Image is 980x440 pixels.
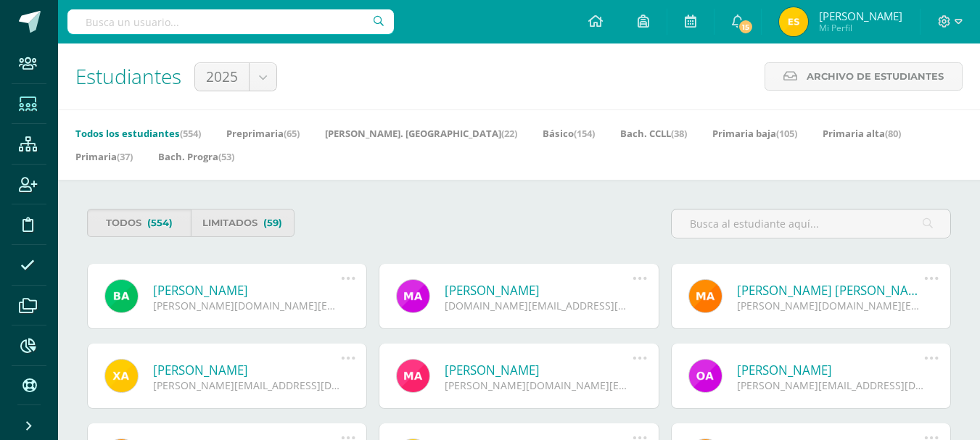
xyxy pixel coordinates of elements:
[737,282,925,299] a: [PERSON_NAME] [PERSON_NAME]
[671,127,687,140] span: (38)
[218,150,234,163] span: (53)
[153,378,341,392] div: [PERSON_NAME][EMAIL_ADDRESS][DOMAIN_NAME]
[501,127,517,140] span: (22)
[712,122,797,145] a: Primaria baja(105)
[574,127,595,140] span: (154)
[737,299,925,312] div: [PERSON_NAME][DOMAIN_NAME][EMAIL_ADDRESS][DOMAIN_NAME]
[226,122,300,145] a: Preprimaria(65)
[284,127,300,140] span: (65)
[819,9,902,23] span: [PERSON_NAME]
[823,122,901,145] a: Primaria alta(80)
[737,378,925,392] div: [PERSON_NAME][EMAIL_ADDRESS][DOMAIN_NAME]
[779,7,808,36] img: 0abf21bd2d0a573e157d53e234304166.png
[445,362,633,378] a: [PERSON_NAME]
[765,62,963,91] a: Archivo de Estudiantes
[117,150,133,163] span: (37)
[153,299,341,312] div: [PERSON_NAME][DOMAIN_NAME][EMAIL_ADDRESS][DOMAIN_NAME]
[445,299,633,312] div: [DOMAIN_NAME][EMAIL_ADDRESS][DOMAIN_NAME]
[191,209,295,237] a: Limitados(59)
[206,63,238,91] span: 2025
[75,145,133,168] a: Primaria(37)
[158,145,234,168] a: Bach. Progra(53)
[153,282,341,299] a: [PERSON_NAME]
[147,209,173,236] span: (554)
[67,9,394,34] input: Busca un usuario...
[180,127,201,140] span: (554)
[445,378,633,392] div: [PERSON_NAME][DOMAIN_NAME][EMAIL_ADDRESS][DOMAIN_NAME]
[672,209,950,238] input: Busca al estudiante aquí...
[885,127,901,140] span: (80)
[738,19,754,35] span: 15
[620,122,687,145] a: Bach. CCLL(38)
[807,63,944,90] span: Archivo de Estudiantes
[195,63,276,91] a: 2025
[445,282,633,299] a: [PERSON_NAME]
[737,362,925,378] a: [PERSON_NAME]
[543,122,595,145] a: Básico(154)
[75,122,201,145] a: Todos los estudiantes(554)
[776,127,797,140] span: (105)
[325,122,517,145] a: [PERSON_NAME]. [GEOGRAPHIC_DATA](22)
[263,209,282,236] span: (59)
[153,362,341,378] a: [PERSON_NAME]
[75,62,181,90] span: Estudiantes
[819,22,902,34] span: Mi Perfil
[87,209,191,237] a: Todos(554)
